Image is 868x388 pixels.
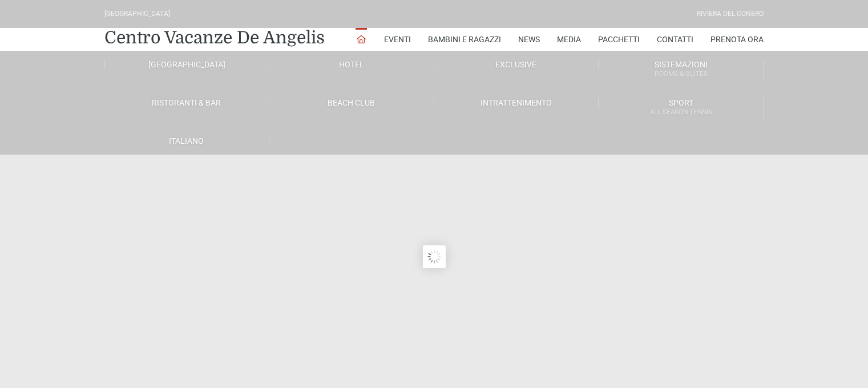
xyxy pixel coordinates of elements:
span: Italiano [169,136,204,145]
a: Beach Club [269,98,434,108]
div: Riviera Del Conero [697,9,764,19]
a: Centro Vacanze De Angelis [104,26,325,49]
a: Contatti [657,28,693,51]
a: News [518,28,540,51]
a: Prenota Ora [710,28,764,51]
a: SistemazioniRooms & Suites [599,59,764,80]
a: Exclusive [434,59,599,70]
a: Ristoranti & Bar [104,98,269,108]
a: Italiano [104,136,269,146]
a: Hotel [269,59,434,70]
a: [GEOGRAPHIC_DATA] [104,59,269,70]
a: Pacchetti [598,28,640,51]
a: Eventi [384,28,411,51]
small: Rooms & Suites [599,68,763,79]
a: Bambini e Ragazzi [428,28,501,51]
div: [GEOGRAPHIC_DATA] [104,9,170,19]
a: Intrattenimento [434,98,599,108]
a: Media [557,28,581,51]
small: All Season Tennis [599,107,763,118]
a: SportAll Season Tennis [599,98,764,119]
